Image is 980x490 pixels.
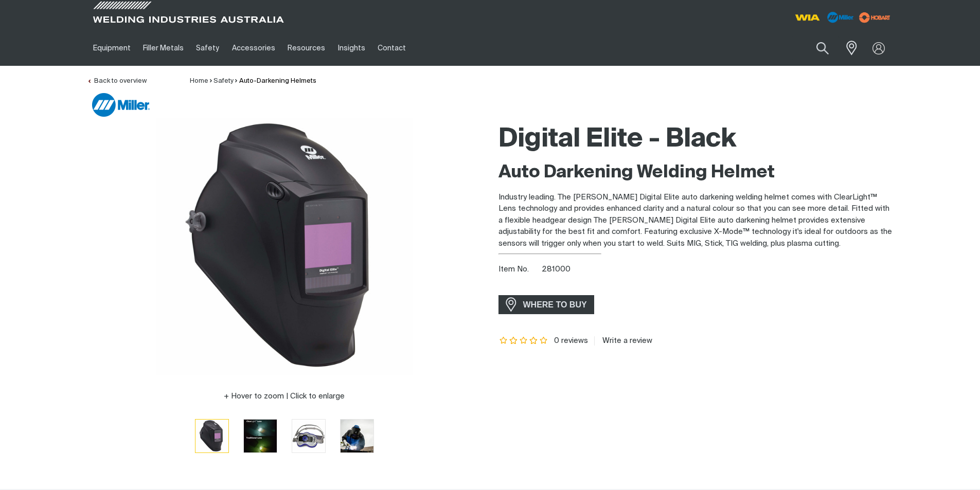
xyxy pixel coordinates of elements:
[218,390,351,403] button: Hover to zoom | Click to enlarge
[213,78,234,84] a: Safety
[137,30,190,66] a: Filler Metals
[498,192,894,250] p: Industry leading. The [PERSON_NAME] Digital Elite auto darkening welding helmet comes with ClearL...
[498,264,540,276] span: Item No.
[341,420,373,452] img: Digital Elite - Black
[87,78,147,84] a: Back to overview of Auto-Darkening Helmets
[498,161,894,184] h2: Auto Darkening Welding Helmet
[190,78,208,84] a: Home
[243,419,277,453] button: Go to slide 2
[292,419,326,453] button: Go to slide 3
[87,30,692,66] nav: Main
[156,118,413,375] img: Digital Elite - Black
[498,337,549,344] span: Rating: {0}
[292,420,325,452] img: Digital Elite - Black
[239,78,316,84] a: Auto-Darkening Helmets
[190,30,225,66] a: Safety
[190,76,316,86] nav: Breadcrumb
[244,420,277,452] img: Digital Elite - Black
[516,297,594,313] span: WHERE TO BUY
[331,30,371,66] a: Insights
[542,265,571,273] span: 281000
[371,30,412,66] a: Contact
[856,10,894,25] img: miller
[195,420,228,452] img: Digital Elite - Black
[805,36,840,60] button: Search products
[340,419,374,453] button: Go to slide 4
[594,336,652,346] a: Write a review
[498,123,894,156] h1: Digital Elite - Black
[554,337,588,344] span: 0 reviews
[195,419,229,453] button: Go to slide 1
[281,30,331,66] a: Resources
[498,295,595,314] a: WHERE TO BUY
[87,30,137,66] a: Equipment
[792,36,840,60] input: Product name or item number...
[226,30,281,66] a: Accessories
